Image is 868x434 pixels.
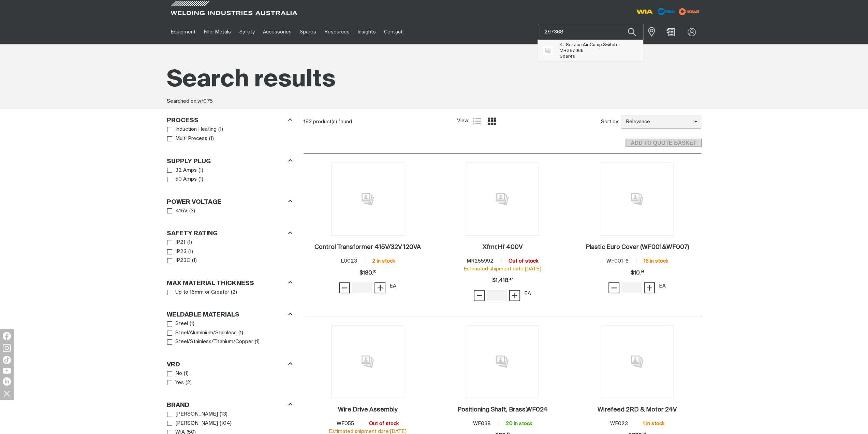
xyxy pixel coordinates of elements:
[167,378,184,388] a: Yes
[466,325,539,398] img: No image for this product
[167,280,254,288] h3: Max Material Thickness
[331,163,404,236] img: No image for this product
[331,325,404,398] img: No image for this product
[167,402,190,409] h3: Brand
[175,410,218,418] span: [PERSON_NAME]
[492,274,513,288] span: $1,418.
[630,266,644,280] span: $10.
[314,244,421,250] h2: Control Transformer 415V/32V 120VA
[304,118,457,125] div: 193
[167,158,211,166] h3: Supply Plug
[167,197,292,206] div: Power Voltage
[369,421,399,426] span: Out of stock
[255,338,260,346] span: ( 1 )
[359,266,376,280] span: $180.
[505,421,532,426] span: 20 in stock
[665,28,676,36] a: Shopping cart (0 product(s))
[167,20,200,44] a: Equipment
[231,289,237,296] span: ( 2 )
[359,266,376,280] div: Price
[167,98,702,106] div: Searched on:
[259,20,296,44] a: Accessories
[314,243,421,251] a: Control Transformer 415V/32V 120VA
[209,135,214,143] span: ( 1 )
[167,369,292,387] ul: VRD
[175,320,188,328] span: Steel
[188,248,193,256] span: ( 1 )
[167,238,186,247] a: IP21
[473,421,490,426] span: WF038
[220,410,227,418] span: ( 13 )
[167,65,702,95] h1: Search results
[167,207,292,216] ul: Power Voltage
[167,207,188,216] a: 415V
[167,247,187,256] a: IP23
[167,134,208,143] a: Multi Process
[296,20,320,44] a: Spares
[200,20,235,44] a: Filler Metals
[560,42,638,54] span: Kit Service Air Comp Switch - MR
[598,407,677,413] h2: Wirefeed 2RD & Motor 24V
[167,116,292,125] div: Process
[175,167,197,174] span: 32 Amps
[482,243,522,251] a: Xfmr,Hf 400V
[340,258,357,264] span: L0023
[238,329,243,337] span: ( 1 )
[167,337,253,347] a: Steel/Stainless/Titanium/Copper
[3,332,11,340] img: Facebook
[3,377,11,386] img: LinkedIn
[190,320,194,328] span: ( 1 )
[373,270,376,273] sup: 30
[646,282,653,294] span: +
[492,274,513,288] div: Price
[538,40,643,61] ul: Suggestions
[620,24,644,40] button: Search products
[601,163,674,236] img: No image for this product
[167,401,292,410] div: Brand
[167,229,292,238] div: Safety Rating
[187,239,192,247] span: ( 1 )
[341,282,348,294] span: −
[354,20,380,44] a: Insights
[338,407,397,413] h2: Wire Drive Assembly
[189,207,195,215] span: ( 3 )
[167,156,292,166] div: Supply Plug
[329,429,407,434] span: Estimated shipment date: [DATE]
[167,256,191,265] a: IP23C
[167,230,218,238] h3: Safety Rating
[611,282,617,294] span: −
[464,266,541,271] span: Estimated shipment date: [DATE]
[3,368,11,374] img: YouTube
[192,257,197,265] span: ( 1 )
[175,248,187,256] span: IP23
[175,257,190,265] span: IP23C
[167,166,292,184] ul: Supply Plug
[1,388,13,399] img: hide socials
[3,356,11,364] img: TikTok
[167,288,292,297] ul: Max Material Thickness
[389,282,396,290] div: EA
[338,406,397,414] a: Wire Drive Assembly
[186,379,192,387] span: ( 2 )
[538,24,643,40] input: Product name or item number...
[509,258,538,264] span: Out of stock
[167,319,292,347] ul: Weldable Materials
[167,198,221,206] h3: Power Voltage
[457,117,469,125] span: View:
[626,139,701,148] span: ADD TO QUOTE BASKET
[585,243,689,251] a: Plastic Euro Cover (WF001&WF007)
[167,419,218,428] a: [PERSON_NAME]
[167,361,180,369] h3: VRD
[167,175,197,184] a: 50 Amps
[337,421,354,426] span: WF055
[304,113,702,130] section: Product list controls
[235,20,259,44] a: Safety
[467,258,494,264] span: MR255992
[198,167,203,174] span: ( 1 )
[677,6,702,17] img: miller
[184,370,189,378] span: ( 1 )
[610,421,628,426] span: WF023
[643,258,668,264] span: 16 in stock
[175,207,188,215] span: 415V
